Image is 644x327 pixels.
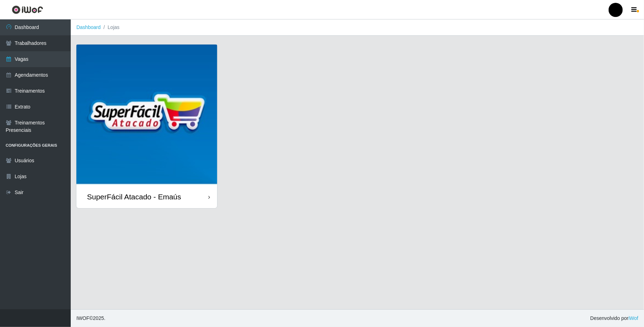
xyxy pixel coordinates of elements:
[87,192,181,201] div: SuperFácil Atacado - Emaús
[101,24,120,31] li: Lojas
[76,24,101,30] a: Dashboard
[76,45,217,208] a: SuperFácil Atacado - Emaús
[590,315,638,322] span: Desenvolvido por
[628,315,638,321] a: iWof
[76,315,89,321] span: IWOF
[12,5,43,14] img: CoreUI Logo
[76,45,217,185] img: cardImg
[71,19,644,36] nav: breadcrumb
[76,315,105,322] span: © 2025 .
